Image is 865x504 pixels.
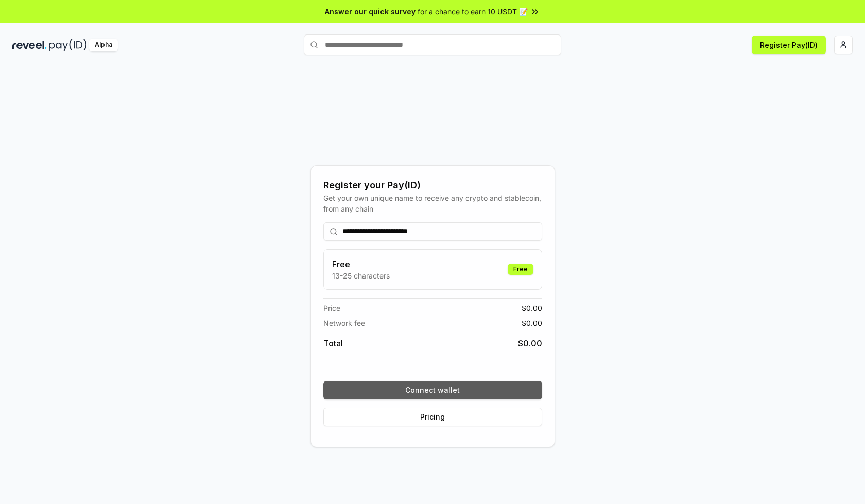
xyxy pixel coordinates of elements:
div: Alpha [89,39,118,51]
span: for a chance to earn 10 USDT 📝 [418,6,528,17]
span: $ 0.00 [522,318,542,328]
button: Pricing [323,408,542,426]
div: Free [508,264,533,275]
div: Register your Pay(ID) [323,178,542,193]
h3: Free [332,258,390,270]
div: Get your own unique name to receive any crypto and stablecoin, from any chain [323,193,542,214]
span: $ 0.00 [518,337,542,350]
span: $ 0.00 [522,303,542,314]
button: Register Pay(ID) [752,36,826,54]
span: Answer our quick survey [325,6,416,17]
img: pay_id [49,39,87,51]
button: Connect wallet [323,381,542,399]
img: reveel_dark [12,39,47,51]
p: 13-25 characters [332,270,390,281]
span: Price [323,303,340,314]
span: Total [323,337,343,350]
span: Network fee [323,318,365,328]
